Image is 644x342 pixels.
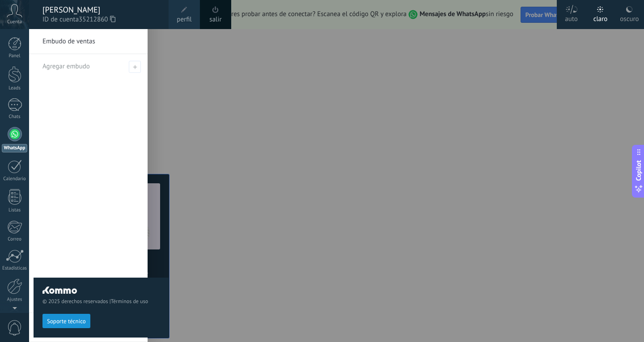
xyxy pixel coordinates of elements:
div: Leads [2,85,28,91]
div: Listas [2,207,28,213]
a: Soporte técnico [42,317,90,324]
button: Soporte técnico [42,314,90,328]
div: Chats [2,114,28,120]
span: ID de cuenta [42,15,160,25]
div: auto [565,6,578,29]
div: Ajustes [2,297,28,303]
span: Soporte técnico [47,318,86,325]
a: Todos los leads [29,313,148,342]
div: [PERSON_NAME] [42,5,160,15]
div: Correo [2,236,28,242]
a: Términos de uso [111,298,148,305]
a: salir [209,15,221,25]
div: WhatsApp [2,144,27,152]
div: oscuro [620,6,639,29]
div: Estadísticas [2,266,28,271]
span: Copilot [634,160,643,181]
span: perfil [177,15,191,25]
span: 35212860 [79,15,115,25]
div: Calendario [2,176,28,182]
span: © 2025 derechos reservados | [42,298,160,305]
div: claro [593,6,608,29]
div: Panel [2,53,28,59]
span: Cuenta [7,19,22,25]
